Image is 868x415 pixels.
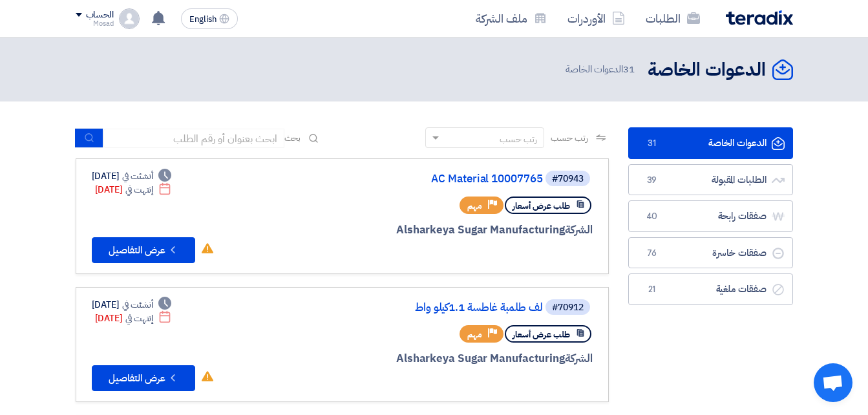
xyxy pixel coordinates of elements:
[92,237,195,263] button: عرض التفاصيل
[467,200,482,212] span: مهم
[122,169,153,183] span: أنشئت في
[119,8,140,29] img: profile_test.png
[644,283,660,296] span: 21
[726,10,793,25] img: Teradix logo
[86,10,114,21] div: الحساب
[284,131,301,145] span: بحث
[814,363,852,402] a: Open chat
[565,222,593,238] span: الشركة
[557,3,635,34] a: الأوردرات
[500,133,537,146] div: رتب حسب
[628,273,793,305] a: صفقات ملغية21
[628,200,793,232] a: صفقات رابحة40
[284,302,543,314] a: لف طلمبة غاطسة 1.1كيلو واط
[125,312,153,325] span: إنتهت في
[181,8,238,29] button: English
[92,365,195,391] button: عرض التفاصيل
[282,350,593,367] div: Alsharkeya Sugar Manufacturing
[284,173,543,185] a: AC Material 10007765
[648,58,766,83] h2: الدعوات الخاصة
[95,312,172,325] div: [DATE]
[95,183,172,197] div: [DATE]
[282,222,593,239] div: Alsharkeya Sugar Manufacturing
[551,131,587,145] span: رتب حسب
[122,298,153,312] span: أنشئت في
[628,127,793,159] a: الدعوات الخاصة31
[628,237,793,269] a: صفقات خاسرة76
[465,3,557,34] a: ملف الشركة
[566,62,637,77] span: الدعوات الخاصة
[125,183,153,197] span: إنتهت في
[644,210,660,223] span: 40
[623,62,635,76] span: 31
[644,247,660,260] span: 76
[92,169,172,183] div: [DATE]
[76,20,114,27] div: Mosad
[513,328,570,341] span: طلب عرض أسعار
[565,350,593,367] span: الشركة
[628,164,793,196] a: الطلبات المقبولة39
[467,328,482,341] span: مهم
[552,175,584,184] div: #70943
[552,303,584,312] div: #70912
[635,3,710,34] a: الطلبات
[189,15,217,24] span: English
[644,137,660,150] span: 31
[644,174,660,187] span: 39
[92,298,172,312] div: [DATE]
[103,129,284,148] input: ابحث بعنوان أو رقم الطلب
[513,200,570,212] span: طلب عرض أسعار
